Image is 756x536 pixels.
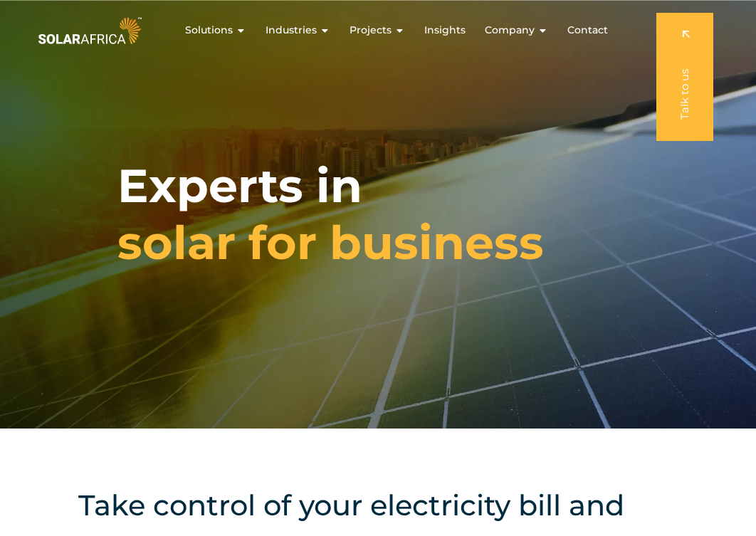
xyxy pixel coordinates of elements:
a: Insights [424,23,466,38]
span: Company [485,23,535,38]
a: Contact [567,23,608,38]
span: Industries [266,23,317,38]
span: Projects [350,23,392,38]
div: Menu Toggle [144,17,649,43]
span: solar for business [117,214,544,271]
span: Solutions [185,23,233,38]
nav: Menu [144,17,649,43]
h1: Experts in [117,157,544,271]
